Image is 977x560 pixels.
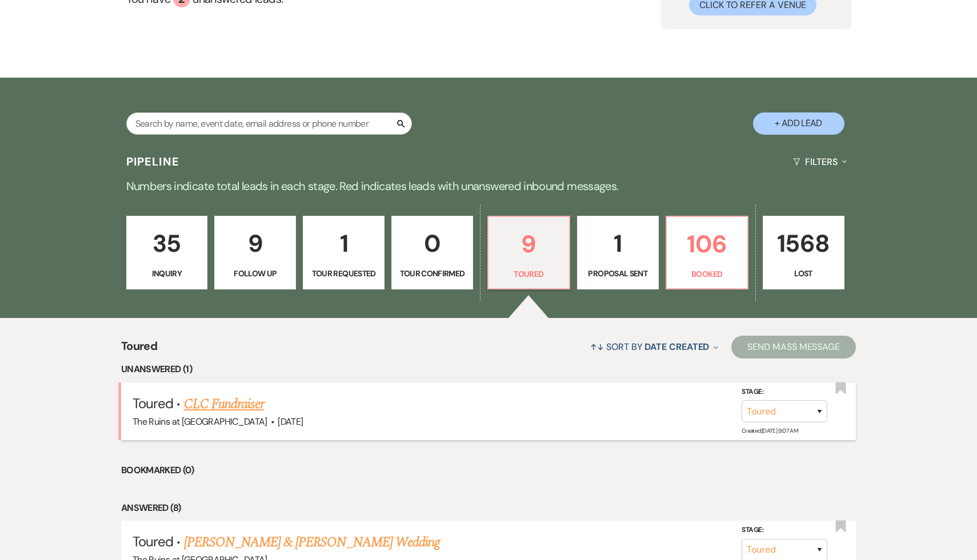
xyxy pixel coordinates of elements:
[134,224,201,263] p: 35
[126,154,180,170] h3: Pipeline
[184,532,440,553] a: [PERSON_NAME] & [PERSON_NAME] Wedding
[133,533,173,550] span: Toured
[133,416,267,428] span: The Ruins at [GEOGRAPHIC_DATA]
[126,112,412,135] input: Search by name, event date, email address or phone number
[674,225,740,263] p: 106
[584,224,651,263] p: 1
[77,177,900,195] p: Numbers indicate total leads in each stage. Red indicates leads with unanswered inbound messages.
[788,147,851,177] button: Filters
[584,267,651,280] p: Proposal Sent
[310,224,377,263] p: 1
[121,337,157,362] span: Toured
[742,524,827,537] label: Stage:
[495,225,562,263] p: 9
[742,427,798,434] span: Created: [DATE] 9:07 AM
[590,341,604,353] span: ↑↓
[214,216,296,290] a: 9Follow Up
[222,224,289,263] p: 9
[487,216,570,290] a: 9Toured
[742,385,827,398] label: Stage:
[770,267,837,280] p: Lost
[310,267,377,280] p: Tour Requested
[674,268,740,280] p: Booked
[121,463,856,478] li: Bookmarked (0)
[753,112,844,135] button: + Add Lead
[278,416,303,428] span: [DATE]
[495,268,562,280] p: Toured
[770,224,837,263] p: 1568
[644,341,709,353] span: Date Created
[134,267,201,280] p: Inquiry
[399,267,466,280] p: Tour Confirmed
[577,216,659,290] a: 1Proposal Sent
[399,224,466,263] p: 0
[121,362,856,377] li: Unanswered (1)
[391,216,473,290] a: 0Tour Confirmed
[303,216,385,290] a: 1Tour Requested
[126,216,208,290] a: 35Inquiry
[666,216,748,290] a: 106Booked
[731,336,856,358] button: Send Mass Message
[586,332,723,362] button: Sort By Date Created
[184,394,265,414] a: CLC Fundraiser
[222,267,289,280] p: Follow Up
[133,394,173,412] span: Toured
[763,216,844,290] a: 1568Lost
[121,501,856,515] li: Answered (8)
